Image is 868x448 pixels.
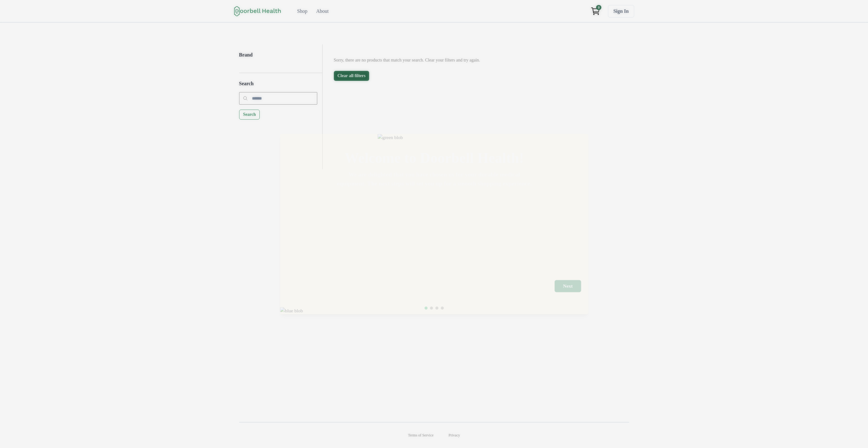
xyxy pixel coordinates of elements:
[377,134,588,141] img: green blob
[554,280,581,292] button: Next
[563,283,573,289] p: Next
[335,170,533,188] p: We are delighted that you have chosen us for your durable medical equipment. The next steps will ...
[280,307,490,314] img: blue blob
[344,136,524,165] h2: Welcome to Doorbell Health!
